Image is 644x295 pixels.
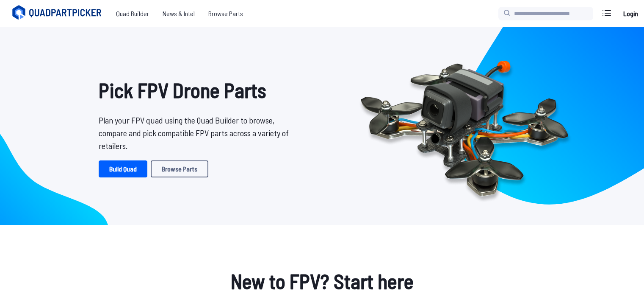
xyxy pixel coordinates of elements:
p: Plan your FPV quad using the Quad Builder to browse, compare and pick compatible FPV parts across... [99,114,295,152]
h1: Pick FPV Drone Parts [99,75,295,105]
a: Build Quad [99,160,147,177]
a: Browse Parts [151,160,208,177]
img: Quadcopter [343,41,586,211]
a: News & Intel [156,5,202,22]
a: Quad Builder [109,5,156,22]
a: Browse Parts [202,5,250,22]
a: Login [620,5,641,22]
